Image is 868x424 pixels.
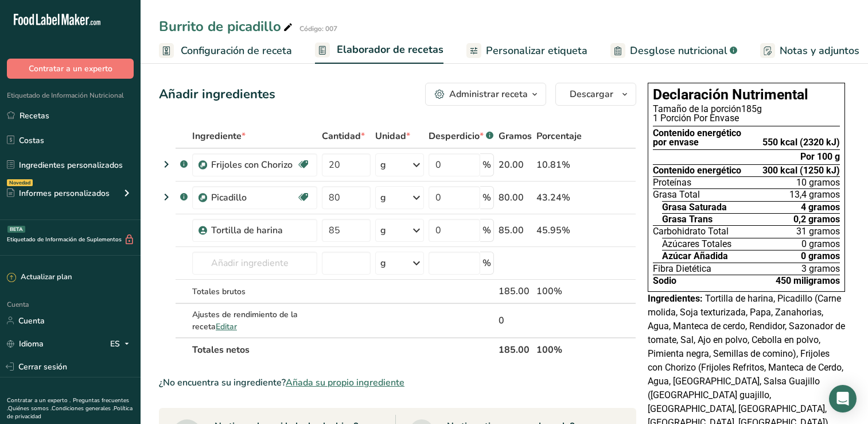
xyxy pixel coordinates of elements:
span: Porcentaje [536,129,582,143]
font: Ingredientes personalizados [19,159,123,171]
span: Tamaño de la porción [653,103,741,114]
a: Desglose nutricional [610,38,737,64]
span: 300 kcal (1250 kJ) [762,166,840,175]
div: Añadir ingredientes [159,85,275,104]
img: Sub Receta [198,194,207,202]
div: 550 kcal (2320 kJ) [762,138,840,147]
font: Idioma [19,338,44,350]
span: Ingredientes: [648,293,703,304]
div: Abra Intercom Messenger [829,385,857,413]
span: 4 gramos [801,203,840,212]
span: Configuración de receta [181,43,292,59]
font: Ajustes de rendimiento de la receta [192,309,298,332]
font: Cantidad [322,130,361,142]
font: Actualizar plan [21,272,72,283]
div: Administrar receta [449,87,528,101]
div: 1 Porción Por Envase [653,114,840,123]
div: 10.81% [536,158,582,172]
font: Recetas [20,110,49,122]
span: Grasa Trans [662,215,713,224]
div: 80.00 [499,191,532,205]
a: Condiciones generales . [52,404,114,413]
span: Elaborador de recetas [337,42,443,57]
div: 43.24% [536,191,582,205]
div: BETA [7,226,25,233]
font: Unidad [375,130,406,142]
font: Informes personalizados [19,187,110,199]
span: 3 gramos [801,264,840,273]
span: Personalizar etiqueta [486,43,587,59]
span: Azúcar Añadida [662,252,728,261]
div: Novedad [7,179,33,186]
input: Añadir ingrediente [192,252,317,275]
th: 185.00 [496,337,534,361]
font: ¿No encuentra su ingrediente? [159,376,286,389]
div: g [380,256,386,270]
button: Descargar [555,83,636,106]
a: Notas y adjuntos [760,38,859,64]
div: 100% [536,284,582,298]
button: Administrar receta [425,83,546,106]
div: Tortilla de harina [211,223,310,237]
span: Notas y adjuntos [780,43,859,59]
font: Cerrar sesión [18,361,67,373]
font: Gramos [499,130,532,142]
div: g [380,223,386,237]
span: 0 gramos [801,252,840,261]
div: 45.95% [536,223,582,237]
div: 20.00 [499,158,532,172]
span: Carbohidrato Total [653,227,729,236]
button: Contratar a un experto [7,59,134,79]
a: Política de privacidad [7,404,133,421]
font: Ingrediente [192,130,242,142]
th: 100% [534,337,584,361]
div: 85.00 [499,223,532,237]
span: 0 gramos [801,240,840,249]
div: 185.00 [499,284,532,298]
div: 185g [653,105,840,114]
a: Preguntas frecuentes . [7,396,129,413]
span: 31 gramos [796,227,840,236]
span: 10 gramos [796,178,840,187]
font: Costas [19,134,44,147]
span: Grasa Total [653,190,700,199]
div: 0 [499,314,532,327]
div: Totales brutos [192,286,317,298]
th: Totales netos [190,337,496,361]
span: Sodio [653,276,676,286]
font: Etiquetado de Información de Suplementos [7,236,122,244]
a: Configuración de receta [159,38,292,64]
font: Desperdicio [429,129,480,143]
span: 450 miligramos [776,276,840,286]
span: Azúcares Totales [662,240,731,249]
div: Código: 007 [299,24,337,34]
font: Burrito de picadillo [159,16,281,37]
a: Contratar a un experto . [7,396,71,404]
div: Contenido energético por envase [653,129,741,148]
a: Quiénes somos . [8,404,52,413]
div: Por 100 g [800,152,840,161]
div: g [380,191,386,205]
span: 13,4 gramos [789,190,840,199]
span: Editar [216,321,237,332]
font: Cuenta [18,315,45,327]
span: Grasa Saturada [662,203,727,212]
span: Contenido energético [653,166,741,175]
span: Proteínas [653,178,691,187]
span: Fibra Dietética [653,264,711,273]
font: ES [110,338,120,350]
span: Descargar [570,87,613,101]
h1: Declaración Nutrimental [653,88,840,102]
div: g [380,158,386,172]
img: Sub Receta [198,161,207,169]
span: 0,2 gramos [793,215,840,224]
span: Desglose nutricional [630,43,727,59]
span: Añada su propio ingrediente [286,376,404,390]
div: Frijoles con Chorizo [211,158,297,172]
a: Personalizar etiqueta [466,38,587,64]
div: Picadillo [211,191,297,205]
a: Elaborador de recetas [315,37,443,64]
